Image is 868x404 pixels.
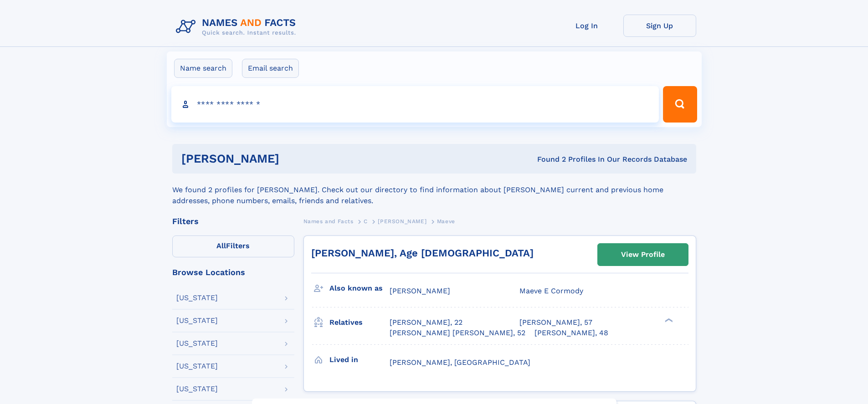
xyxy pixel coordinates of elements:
[390,317,462,327] a: [PERSON_NAME], 22
[242,59,299,78] label: Email search
[437,218,455,225] span: Maeve
[390,328,525,338] a: [PERSON_NAME] [PERSON_NAME], 52
[329,281,390,296] h3: Also known as
[172,235,294,257] label: Filters
[364,218,368,225] span: C
[408,154,687,164] div: Found 2 Profiles In Our Records Database
[172,15,303,39] img: Logo Names and Facts
[390,358,530,367] span: [PERSON_NAME], [GEOGRAPHIC_DATA]
[176,385,218,393] div: [US_STATE]
[519,317,592,327] a: [PERSON_NAME], 57
[378,215,426,227] a: [PERSON_NAME]
[663,86,697,123] button: Search Button
[534,328,608,338] a: [PERSON_NAME], 48
[329,315,390,330] h3: Relatives
[172,217,294,225] div: Filters
[311,247,534,259] a: [PERSON_NAME], Age [DEMOGRAPHIC_DATA]
[623,15,696,37] a: Sign Up
[176,363,218,370] div: [US_STATE]
[378,218,426,225] span: [PERSON_NAME]
[181,153,408,164] h1: [PERSON_NAME]
[172,268,294,276] div: Browse Locations
[329,352,390,368] h3: Lived in
[390,286,450,295] span: [PERSON_NAME]
[174,59,232,78] label: Name search
[621,244,665,265] div: View Profile
[172,174,696,206] div: We found 2 profiles for [PERSON_NAME]. Check out our directory to find information about [PERSON_...
[519,286,583,295] span: Maeve E Cormody
[303,215,354,227] a: Names and Facts
[216,241,226,250] span: All
[171,86,659,123] input: search input
[550,15,623,37] a: Log In
[176,317,218,324] div: [US_STATE]
[598,244,688,266] a: View Profile
[176,294,218,302] div: [US_STATE]
[663,317,673,323] div: ❯
[176,340,218,347] div: [US_STATE]
[364,215,368,227] a: C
